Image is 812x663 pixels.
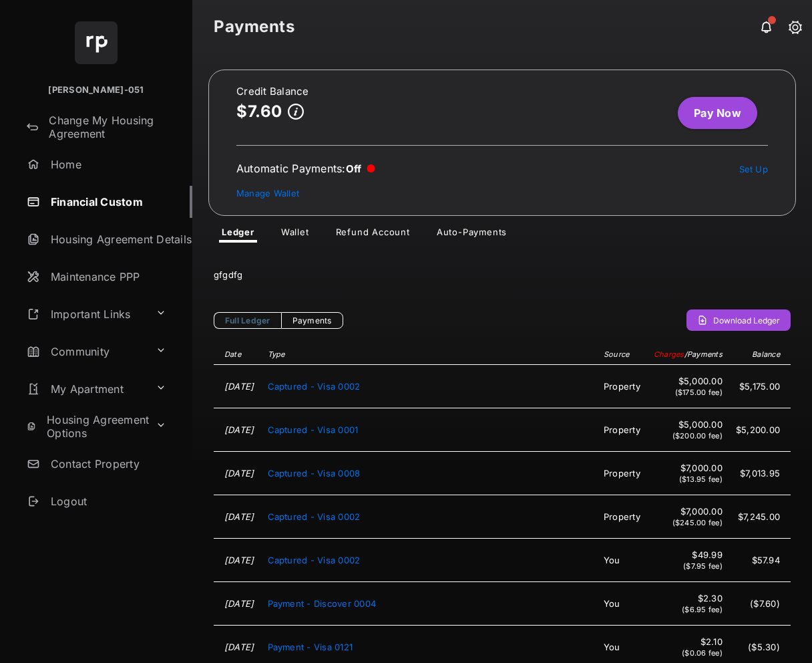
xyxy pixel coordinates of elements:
[261,344,597,365] th: Type
[224,424,254,435] time: [DATE]
[729,408,791,452] td: $5,200.00
[268,424,359,435] span: Captured - Visa 0001
[281,312,343,329] a: Payments
[21,448,192,480] a: Contact Property
[597,582,647,626] td: You
[21,373,150,405] a: My Apartment
[729,452,791,495] td: $7,013.95
[654,419,723,430] span: $5,000.00
[675,388,723,397] span: ($175.00 fee)
[21,485,192,517] a: Logout
[679,475,723,484] span: ($13.95 fee)
[75,21,118,64] img: svg+xml;base64,PHN2ZyB4bWxucz0iaHR0cDovL3d3dy53My5vcmcvMjAwMC9zdmciIHdpZHRoPSI2NCIgaGVpZ2h0PSI2NC...
[224,511,254,522] time: [DATE]
[597,495,647,539] td: Property
[682,648,723,658] span: ($0.06 fee)
[597,539,647,582] td: You
[224,555,254,565] time: [DATE]
[268,598,377,609] span: Payment - Discover 0004
[729,539,791,582] td: $57.94
[236,188,299,198] a: Manage Wallet
[224,642,254,652] time: [DATE]
[268,468,361,479] span: Captured - Visa 0008
[729,582,791,626] td: ($7.60)
[21,148,192,180] a: Home
[236,162,375,175] div: Automatic Payments :
[268,381,361,392] span: Captured - Visa 0002
[654,376,723,386] span: $5,000.00
[686,309,791,331] button: Download Ledger
[214,259,791,291] div: gfgdfg
[672,431,723,440] span: ($200.00 fee)
[21,298,150,330] a: Important Links
[224,598,254,609] time: [DATE]
[214,19,294,35] strong: Payments
[729,365,791,408] td: $5,175.00
[729,344,791,365] th: Balance
[597,344,647,365] th: Source
[739,164,769,174] a: Set Up
[48,84,144,97] p: [PERSON_NAME]-051
[654,593,723,604] span: $2.30
[672,518,723,527] span: ($245.00 fee)
[654,350,684,359] span: Charges
[214,312,281,329] a: Full Ledger
[214,344,261,365] th: Date
[654,636,723,647] span: $2.10
[21,186,192,218] a: Financial Custom
[211,227,265,243] a: Ledger
[597,452,647,495] td: Property
[21,410,150,442] a: Housing Agreement Options
[236,102,282,120] p: $7.60
[21,223,192,255] a: Housing Agreement Details
[224,468,254,479] time: [DATE]
[682,605,723,614] span: ($6.95 fee)
[236,86,309,97] h2: Credit Balance
[21,261,192,293] a: Maintenance PPP
[268,555,361,565] span: Captured - Visa 0002
[21,111,192,143] a: Change My Housing Agreement
[224,381,254,392] time: [DATE]
[597,408,647,452] td: Property
[268,642,353,652] span: Payment - Visa 0121
[654,506,723,517] span: $7,000.00
[346,162,362,175] span: Off
[268,511,361,522] span: Captured - Visa 0002
[325,227,421,243] a: Refund Account
[597,365,647,408] td: Property
[683,561,723,571] span: ($7.95 fee)
[729,495,791,539] td: $7,245.00
[684,350,723,359] span: / Payments
[654,462,723,473] span: $7,000.00
[713,315,780,325] span: Download Ledger
[21,336,150,368] a: Community
[654,549,723,560] span: $49.99
[270,227,320,243] a: Wallet
[426,227,518,243] a: Auto-Payments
